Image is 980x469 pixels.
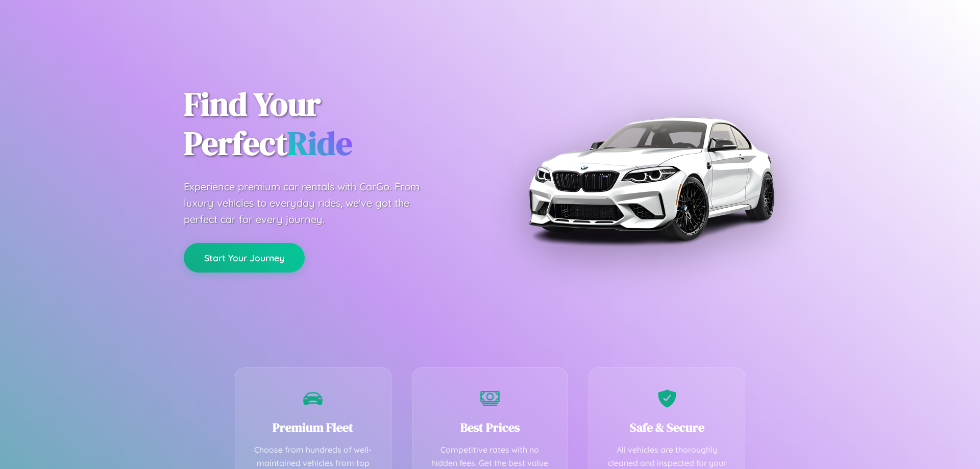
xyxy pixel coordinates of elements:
[184,243,305,273] button: Start Your Journey
[184,85,475,163] h1: Find Your Perfect
[523,51,778,306] img: Premium BMW car rental vehicle
[428,419,553,436] h3: Best Prices
[251,419,376,436] h3: Premium Fleet
[287,121,352,165] span: Ride
[604,419,729,436] h3: Safe & Secure
[184,179,439,228] p: Experience premium car rentals with CarGo. From luxury vehicles to everyday rides, we've got the ...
